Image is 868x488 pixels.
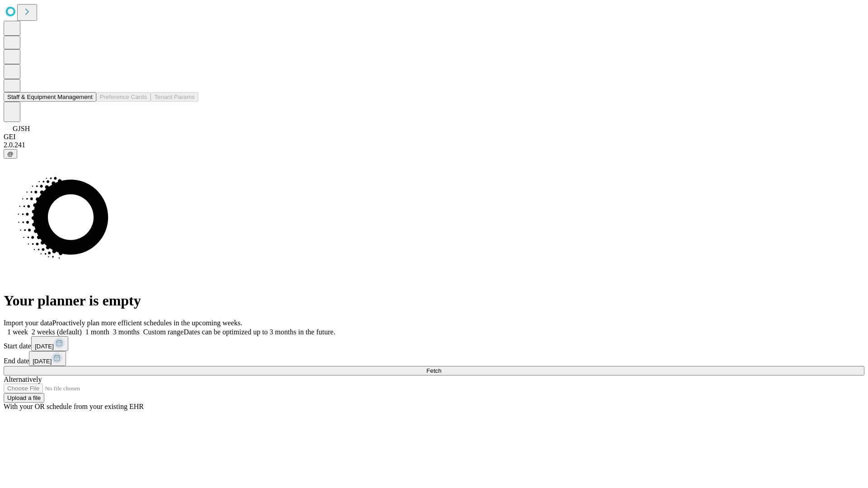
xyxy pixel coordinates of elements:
span: [DATE] [33,358,52,365]
span: GJSH [13,125,30,132]
span: Import your data [4,319,52,327]
div: Start date [4,336,864,351]
span: 1 week [7,328,28,336]
button: [DATE] [31,336,68,351]
span: [DATE] [35,343,54,350]
button: Staff & Equipment Management [4,92,96,102]
span: Proactively plan more efficient schedules in the upcoming weeks. [52,319,242,327]
span: Custom range [143,328,184,336]
span: Dates can be optimized up to 3 months in the future. [184,328,335,336]
button: Upload a file [4,393,44,403]
button: [DATE] [29,351,66,366]
button: Tenant Params [151,92,198,102]
div: 2.0.241 [4,141,864,149]
button: @ [4,149,17,159]
button: Fetch [4,366,864,375]
div: GEI [4,133,864,141]
span: 2 weeks (default) [32,328,82,336]
span: With your OR schedule from your existing EHR [4,403,144,410]
span: Fetch [426,367,441,374]
span: @ [7,150,14,157]
button: Preference Cards [96,92,151,102]
span: 1 month [85,328,109,336]
span: 3 months [113,328,140,336]
h1: Your planner is empty [4,292,864,309]
span: Alternatively [4,375,42,383]
div: End date [4,351,864,366]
